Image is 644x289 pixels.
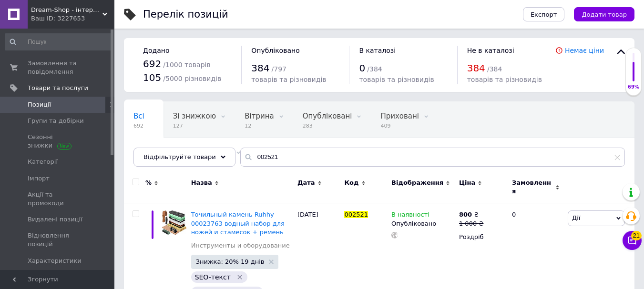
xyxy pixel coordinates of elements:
[163,61,210,69] span: / 1000 товарів
[391,219,454,228] div: Опубліковано
[467,76,542,83] span: товарів та різновидів
[459,210,483,219] div: ₴
[391,211,429,221] span: В наявності
[143,47,169,54] span: Додано
[28,100,51,109] span: Позиції
[196,259,265,265] span: Знижка: 20% 19 днів
[28,133,88,150] span: Сезонні знижки
[251,76,326,83] span: товарів та різновидів
[582,11,627,18] span: Додати товар
[173,112,216,120] span: Зі знижкою
[572,214,580,221] span: Дії
[359,76,434,83] span: товарів та різновидів
[459,211,472,218] b: 800
[191,179,212,187] span: Назва
[240,148,625,167] input: Пошук по назві позиції, артикулу і пошуковим запитам
[133,122,144,130] span: 692
[623,231,642,250] button: Чат з покупцем21
[162,210,186,235] img: Точильный камень Ruhhy 00023763 водный набор для ножей и стамесок + ремень
[28,174,50,183] span: Імпорт
[191,211,285,235] a: Точильный камень Ruhhy 00023763 водный набор для ножей и стамесок + ремень
[236,273,244,281] svg: Видалити мітку
[344,179,358,187] span: Код
[191,241,290,250] a: Инструменты и оборудование
[195,273,231,281] span: SEO-текст
[359,62,365,74] span: 0
[512,179,553,196] span: Замовлення
[303,122,352,130] span: 283
[303,112,352,120] span: Опубліковані
[143,72,161,83] span: 105
[391,179,443,187] span: Відображення
[459,179,475,187] span: Ціна
[145,179,152,187] span: %
[31,6,102,14] span: Dream-Shop - інтернет магазин (ФОП Ковтун А. С.)
[245,122,274,130] span: 12
[28,158,58,166] span: Категорії
[28,231,88,249] span: Відновлення позицій
[143,58,161,70] span: 692
[28,117,84,125] span: Групи та добірки
[565,47,604,54] a: Немає ціни
[143,10,228,20] div: Перелік позицій
[28,84,88,92] span: Товари та послуги
[133,112,144,120] span: Всі
[626,84,641,90] div: 69%
[467,62,485,74] span: 384
[459,233,504,241] div: Роздріб
[251,47,300,54] span: Опубліковано
[245,112,274,120] span: Вітрина
[487,65,502,73] span: / 384
[28,215,82,224] span: Видалені позиції
[297,179,315,187] span: Дата
[367,65,382,73] span: / 384
[467,47,514,54] span: Не в каталозі
[459,219,483,228] div: 1 000 ₴
[133,148,231,157] span: Опубліковані, В наявності
[143,153,216,160] span: Відфільтруйте товари
[380,112,419,120] span: Приховані
[28,257,82,265] span: Характеристики
[344,211,368,218] span: 002521
[631,231,642,240] span: 21
[574,7,634,21] button: Додати товар
[31,14,114,23] div: Ваш ID: 3227653
[531,11,557,18] span: Експорт
[380,122,419,130] span: 409
[163,75,221,82] span: / 5000 різновидів
[28,190,88,208] span: Акції та промокоди
[359,47,396,54] span: В каталозі
[272,65,286,73] span: / 797
[173,122,216,130] span: 127
[251,62,269,74] span: 384
[28,59,88,76] span: Замовлення та повідомлення
[523,7,565,21] button: Експорт
[5,33,112,50] input: Пошук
